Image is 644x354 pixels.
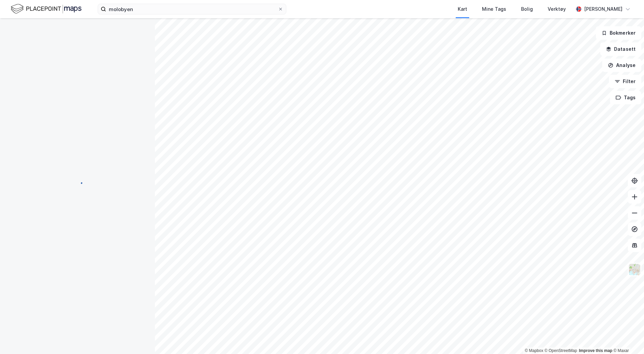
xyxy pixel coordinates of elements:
[482,5,506,13] div: Mine Tags
[545,348,577,353] a: OpenStreetMap
[596,26,641,40] button: Bokmerker
[548,5,566,13] div: Verktøy
[610,322,644,354] iframe: Chat Widget
[600,42,641,56] button: Datasett
[602,59,641,72] button: Analyse
[610,91,641,104] button: Tags
[106,4,278,14] input: Søk på adresse, matrikkel, gårdeiere, leietakere eller personer
[579,348,612,353] a: Improve this map
[11,3,82,15] img: logo.f888ab2527a4732fd821a326f86c7f29.svg
[458,5,467,13] div: Kart
[521,5,533,13] div: Bolig
[628,263,641,276] img: Z
[584,5,622,13] div: [PERSON_NAME]
[609,75,641,88] button: Filter
[72,177,83,187] img: spinner.a6d8c91a73a9ac5275cf975e30b51cfb.svg
[610,322,644,354] div: Kontrollprogram for chat
[525,348,543,353] a: Mapbox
